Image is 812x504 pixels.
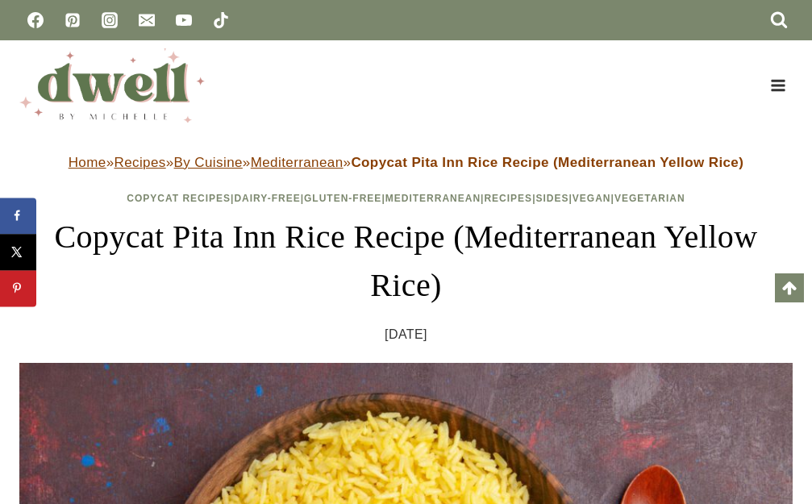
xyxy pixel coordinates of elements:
a: Vegetarian [614,193,685,204]
strong: Copycat Pita Inn Rice Recipe (Mediterranean Yellow Rice) [351,155,743,170]
a: Instagram [94,4,126,36]
a: Gluten-Free [304,193,381,204]
span: » » » » [69,155,744,170]
h1: Copycat Pita Inn Rice Recipe (Mediterranean Yellow Rice) [19,213,793,310]
a: Sides [535,193,568,204]
a: Recipes [484,193,532,204]
a: By Cuisine [174,155,243,170]
a: Scroll to top [775,273,804,302]
a: YouTube [168,4,200,36]
button: Open menu [763,73,793,98]
a: Mediterranean [251,155,344,170]
a: TikTok [205,4,237,36]
a: Recipes [115,155,166,170]
span: | | | | | | | [127,193,685,204]
a: Vegan [573,193,611,204]
a: Mediterranean [385,193,481,204]
a: Facebook [19,4,52,36]
a: Dairy-Free [234,193,300,204]
a: Home [69,155,106,170]
a: Email [131,4,163,36]
a: Copycat Recipes [127,193,231,204]
img: DWELL by michelle [19,48,205,123]
button: View Search Form [765,6,793,34]
a: Pinterest [56,4,89,36]
time: [DATE] [385,323,427,347]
